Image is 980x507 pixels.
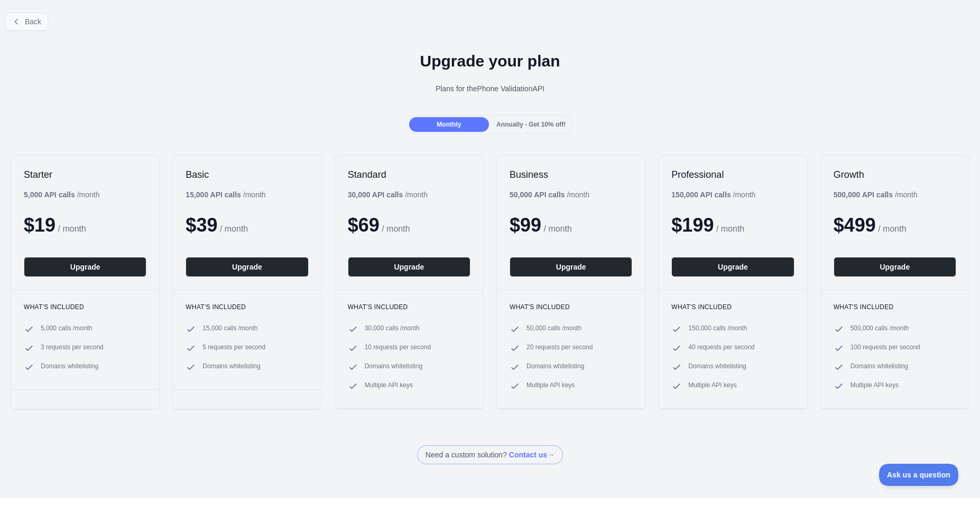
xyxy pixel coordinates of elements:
b: 30,000 API calls [348,190,403,199]
span: $ 199 [671,214,714,236]
h2: Professional [671,168,794,181]
b: 150,000 API calls [671,190,731,199]
div: / month [510,189,589,200]
h2: Business [510,168,632,181]
b: 50,000 API calls [510,190,565,199]
h2: Standard [348,168,470,181]
span: $ 99 [510,214,541,236]
div: / month [348,189,428,200]
span: $ 69 [348,214,380,236]
div: / month [671,189,755,200]
iframe: Toggle Customer Support [879,464,959,486]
